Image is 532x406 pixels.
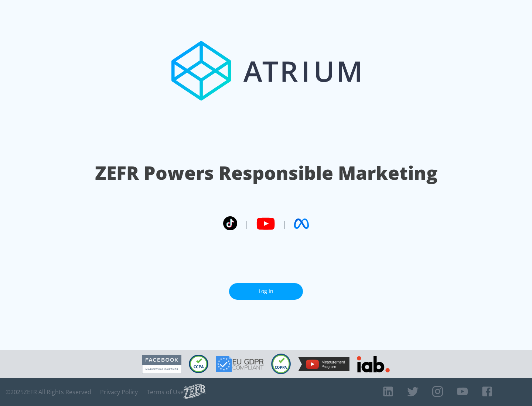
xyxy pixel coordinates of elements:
img: YouTube Measurement Program [298,357,349,371]
img: GDPR Compliant [216,356,264,372]
img: CCPA Compliant [189,355,208,373]
a: Terms of Use [147,388,184,396]
img: IAB [357,356,390,372]
a: Privacy Policy [100,388,138,396]
img: Facebook Marketing Partner [142,355,181,374]
a: Log In [229,283,303,300]
img: COPPA Compliant [271,354,291,374]
span: | [245,218,249,229]
span: © 2025 ZEFR All Rights Reserved [6,388,91,396]
h1: ZEFR Powers Responsible Marketing [95,160,437,186]
span: | [282,218,287,229]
